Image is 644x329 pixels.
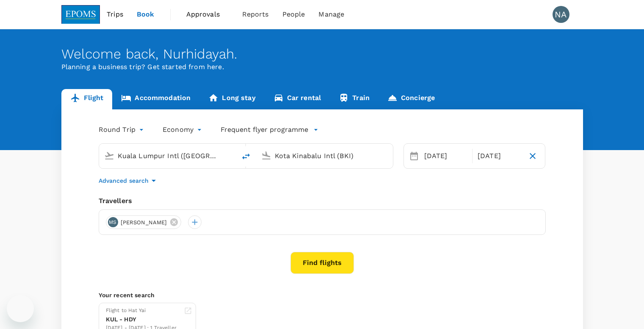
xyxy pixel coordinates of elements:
div: Round Trip [99,123,146,137]
a: Long stay [199,89,264,109]
span: People [282,9,305,20]
div: [DATE] [421,148,470,164]
div: Economy [163,123,204,137]
button: Open [230,155,232,156]
button: Find flights [290,252,354,274]
div: MS [108,217,118,227]
img: EPOMS SDN BHD [61,5,100,24]
p: Frequent flyer programme [221,125,308,135]
div: MS[PERSON_NAME] [106,215,182,229]
span: Approvals [186,9,229,20]
p: Advanced search [99,176,149,185]
div: KUL - HDY [106,315,177,324]
span: Reports [242,9,269,20]
button: Advanced search [99,176,159,186]
span: [PERSON_NAME] [116,218,172,227]
p: Your recent search [99,291,546,299]
button: delete [236,146,256,167]
a: Accommodation [112,89,199,109]
iframe: Button to launch messaging window [7,295,34,322]
a: Train [330,89,379,109]
input: Going to [275,149,375,162]
button: Open [387,155,389,156]
a: Flight [61,89,113,109]
span: Trips [107,9,123,20]
input: Depart from [118,149,218,162]
div: Welcome back , Nurhidayah . [61,46,583,62]
span: Book [137,9,155,20]
div: Travellers [99,196,546,206]
a: Concierge [379,89,444,109]
div: [DATE] [474,148,524,164]
a: Car rental [265,89,330,109]
button: Frequent flyer programme [221,125,318,135]
p: Planning a business trip? Get started from here. [61,62,583,72]
span: Manage [318,9,344,20]
div: Flight to Hat Yai [106,307,177,315]
div: NA [553,6,569,23]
